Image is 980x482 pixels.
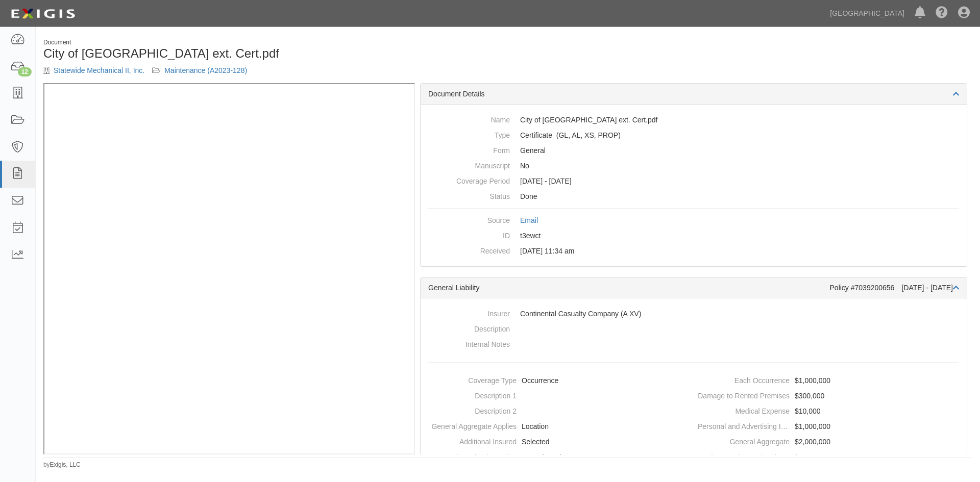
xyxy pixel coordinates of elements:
a: Exigis, LLC [50,461,81,468]
a: [GEOGRAPHIC_DATA] [825,3,910,23]
small: by [43,461,81,469]
i: Help Center - Complianz [936,7,948,19]
dd: Continental Casualty Company (A XV) [428,306,959,321]
dd: Selected [425,434,690,449]
dt: Waiver of Subrogation [425,449,517,462]
dd: General [428,143,959,158]
dt: Additional Insured [425,434,517,447]
dt: Personal and Advertising Injury [698,419,790,432]
dt: Medical Expense [698,403,790,416]
dt: Coverage Type [425,373,517,386]
div: 12 [18,67,32,77]
div: Policy #7039200656 [DATE] - [DATE] [830,283,959,293]
dt: Form [428,143,510,156]
dd: $300,000 [698,388,963,403]
dd: No [428,158,959,173]
dd: $1,000,000 [698,419,963,434]
dt: Products and Completed Operations [698,449,790,462]
dt: ID [428,228,510,241]
dd: t3ewct [428,228,959,243]
dt: Insurer [428,306,510,319]
dd: General Liability Auto Liability Excess/Umbrella Liability Property [428,128,959,143]
a: Email [520,216,538,224]
dt: Type [428,128,510,140]
dt: Manuscript [428,158,510,171]
div: Document [43,38,500,47]
dd: [DATE] 11:34 am [428,243,959,259]
dt: Description [428,321,510,334]
dt: Internal Notes [428,337,510,349]
dd: $2,000,000 [698,449,963,465]
dd: Occurrence [425,373,690,388]
a: Maintenance (A2023-128) [164,66,247,74]
dd: [DATE] - [DATE] [428,173,959,189]
h1: City of [GEOGRAPHIC_DATA] ext. Cert.pdf [43,47,500,60]
dt: Received [428,243,510,256]
dt: Coverage Period [428,173,510,186]
dt: Status [428,189,510,201]
dt: General Aggregate Applies [425,419,517,432]
dd: $2,000,000 [698,434,963,449]
dd: $1,000,000 [698,373,963,388]
dd: $10,000 [698,403,963,419]
dt: Description 2 [425,403,517,416]
dd: Done [428,189,959,204]
dd: Location [425,419,690,434]
dt: Description 1 [425,388,517,401]
dt: General Aggregate [698,434,790,447]
a: Statewide Mechanical II, Inc. [54,66,144,74]
dd: City of [GEOGRAPHIC_DATA] ext. Cert.pdf [428,112,959,128]
dt: Damage to Rented Premises [698,388,790,401]
dd: Not selected [425,449,690,465]
dt: Source [428,213,510,225]
div: Document Details [421,84,967,105]
div: General Liability [428,283,830,293]
dt: Each Occurrence [698,373,790,386]
img: logo-5460c22ac91f19d4615b14bd174203de0afe785f0fc80cf4dbbc73dc1793850b.png [8,5,78,23]
dt: Name [428,112,510,125]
